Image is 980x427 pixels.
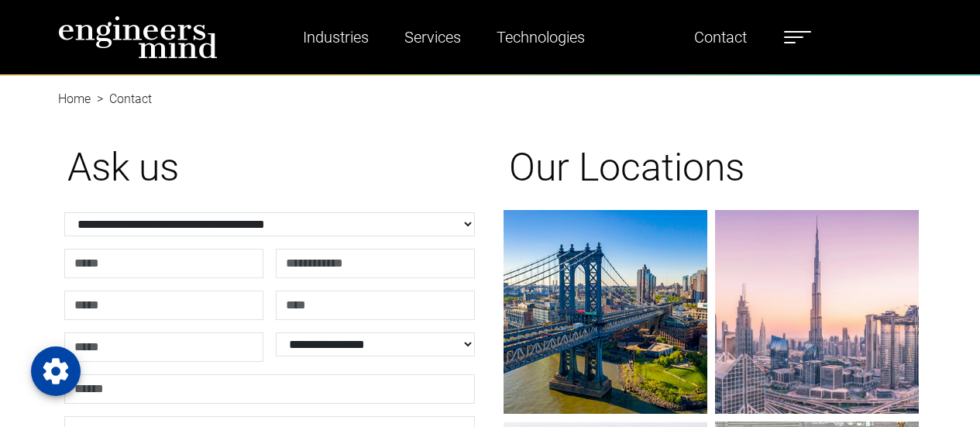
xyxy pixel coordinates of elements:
[688,19,753,55] a: Contact
[715,210,919,414] img: gif
[398,19,467,55] a: Services
[58,15,218,59] img: logo
[67,144,472,191] h1: Ask us
[490,19,591,55] a: Technologies
[509,144,913,191] h1: Our Locations
[91,90,152,108] li: Contact
[58,91,91,106] a: Home
[504,210,707,414] img: gif
[297,19,375,55] a: Industries
[58,74,923,93] nav: breadcrumb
